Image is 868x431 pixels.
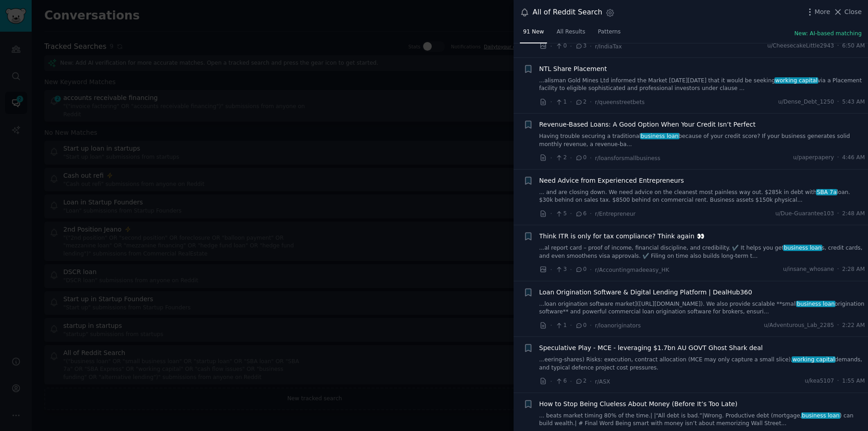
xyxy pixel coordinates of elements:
[842,265,865,274] span: 2:28 AM
[539,120,756,129] a: Revenue-Based Loans: A Good Option When Your Credit Isn’t Perfect
[555,265,566,274] span: 3
[575,98,586,106] span: 2
[767,42,834,50] span: u/CheesecakeLittle2943
[837,322,839,330] span: ·
[778,98,834,106] span: u/Dense_Debt_1250
[539,244,865,260] a: ...al report card – proof of income, financial discipline, and credibility. ✔️ It helps you getbu...
[842,42,865,50] span: 6:50 AM
[815,7,830,17] span: More
[598,28,621,36] span: Patterns
[539,232,704,241] a: Think ITR is only for tax compliance? Think again 👀
[555,98,566,106] span: 1
[539,412,865,428] a: ... beats market timing 80% of the time.| |“All debt is bad.”|Wrong. Productive debt (mortgage,bu...
[555,377,566,385] span: 6
[793,154,834,162] span: u/paperpapery
[595,322,641,329] span: r/loanoriginators
[640,133,679,139] span: business loan
[570,377,572,386] span: ·
[837,98,839,106] span: ·
[595,267,669,273] span: r/Accountingmadeeasy_HK
[533,7,602,18] div: All of Reddit Search
[590,97,592,107] span: ·
[539,356,865,372] a: ...eering-shares) Risks: execution, contract allocation (MCE may only capture a small slice),work...
[575,154,586,162] span: 0
[590,377,592,386] span: ·
[550,209,552,218] span: ·
[842,322,865,330] span: 2:22 AM
[842,154,865,162] span: 4:46 AM
[792,356,835,363] span: working capital
[595,43,622,50] span: r/IndiaTax
[575,210,586,218] span: 6
[539,343,763,353] a: Speculative Play - MCE - leveraging $1.7bn AU GOVT Ghost Shark deal
[842,377,865,385] span: 1:55 AM
[555,210,566,218] span: 5
[590,153,592,163] span: ·
[833,7,862,17] button: Close
[595,25,624,43] a: Patterns
[575,377,586,385] span: 2
[595,211,636,217] span: r/Entrepreneur
[539,189,865,204] a: ... and are closing down. We need advice on the cleanest most painless way out. $285k in debt wit...
[539,399,738,409] a: How to Stop Being Clueless About Money (Before It’s Too Late)
[575,322,586,330] span: 0
[523,28,544,36] span: 91 New
[555,154,566,162] span: 2
[570,42,572,51] span: ·
[837,377,839,385] span: ·
[539,64,607,74] a: NTL Share Placement
[550,153,552,163] span: ·
[550,265,552,275] span: ·
[550,97,552,107] span: ·
[837,265,839,274] span: ·
[553,25,588,43] a: All Results
[550,321,552,330] span: ·
[570,153,572,163] span: ·
[575,42,586,50] span: 3
[539,300,865,316] a: ...loan origination software market]([URL][DOMAIN_NAME]). We also provide scalable **smallbusines...
[796,301,835,307] span: business loan
[805,7,830,17] button: More
[539,288,752,297] a: Loan Origination Software & Digital Lending Platform | DealHub360
[590,209,592,218] span: ·
[555,322,566,330] span: 1
[816,189,837,195] span: SBA 7a
[595,99,645,105] span: r/queenstreetbets
[590,265,592,275] span: ·
[783,245,822,251] span: business loan
[764,322,834,330] span: u/Adventurous_Lab_2285
[842,210,865,218] span: 2:48 AM
[842,98,865,106] span: 5:43 AM
[520,25,547,43] a: 91 New
[590,42,592,51] span: ·
[837,210,839,218] span: ·
[844,7,862,17] span: Close
[570,209,572,218] span: ·
[550,42,552,51] span: ·
[575,265,586,274] span: 0
[590,321,592,330] span: ·
[837,42,839,50] span: ·
[539,176,684,185] a: Need Advice from Experienced Entrepreneurs
[595,379,610,385] span: r/ASX
[539,133,865,148] a: Having trouble securing a traditionalbusiness loanbecause of your credit score? If your business ...
[794,30,862,38] button: New: AI-based matching
[550,377,552,386] span: ·
[539,77,865,93] a: ...alisman Gold Mines Ltd informed the Market [DATE][DATE] that it would be seekingworking capita...
[774,77,818,84] span: working capital
[570,265,572,275] span: ·
[805,377,834,385] span: u/kea5107
[837,154,839,162] span: ·
[775,210,834,218] span: u/Due-Guarantee103
[570,321,572,330] span: ·
[570,97,572,107] span: ·
[783,265,834,274] span: u/insane_whosane
[801,412,840,419] span: business loan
